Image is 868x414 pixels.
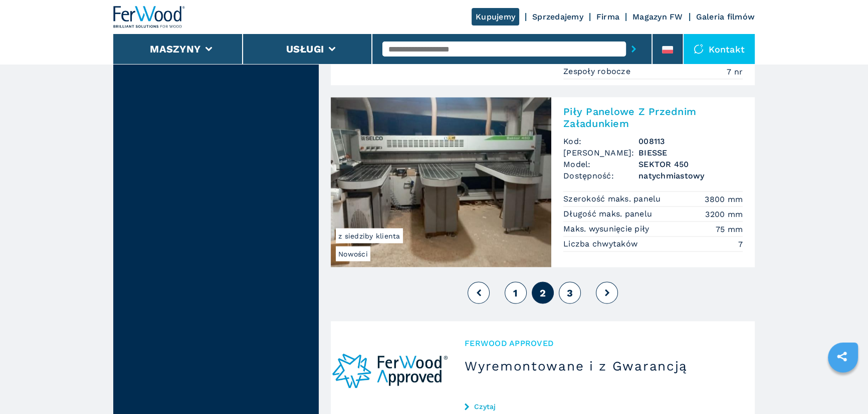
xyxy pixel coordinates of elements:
[638,158,743,169] h3: SEKTOR 450
[705,208,743,219] em: 3200 mm
[113,6,185,28] img: Ferwood
[532,281,554,303] button: 2
[472,8,519,25] a: Kupujemy
[696,12,755,21] a: Galeria filmów
[567,286,573,298] span: 3
[563,238,640,249] p: Liczba chwytaków
[596,12,619,21] a: Firma
[540,286,546,298] span: 2
[532,12,583,21] a: Sprzedajemy
[465,357,739,373] h3: Wyremontowane i z Gwarancją
[825,369,860,406] iframe: Chat
[626,37,641,60] button: submit-button
[638,146,743,158] h3: BIESSE
[563,65,633,76] p: Zespoły robocze
[563,193,664,204] p: Szerokość maks. panelu
[559,281,581,303] button: 3
[563,223,652,234] p: Maks. wysunięcie piły
[563,146,638,158] span: [PERSON_NAME]:
[563,169,638,181] span: Dostępność:
[331,97,755,267] a: Piły Panelowe Z Przednim Załadunkiem BIESSE SEKTOR 450Nowościz siedziby klientaPiły Panelowe Z Pr...
[727,65,743,77] em: 7 nr
[465,402,739,410] a: Czytaj
[513,286,518,298] span: 1
[563,135,638,146] span: Kod:
[563,208,655,219] p: Długość maks. panelu
[638,135,743,146] h3: 008113
[829,344,854,369] a: sharethis
[505,281,527,303] button: 1
[684,34,755,64] div: Kontakt
[705,193,743,204] em: 3800 mm
[563,105,743,129] h2: Piły Panelowe Z Przednim Załadunkiem
[563,158,638,169] span: Model:
[632,12,683,21] a: Magazyn FW
[716,223,743,234] em: 75 mm
[286,43,324,55] button: Usługi
[336,246,370,261] span: Nowości
[638,169,743,181] span: natychmiastowy
[336,228,403,243] span: z siedziby klienta
[465,337,739,348] span: Ferwood Approved
[694,44,704,54] img: Kontakt
[331,97,551,267] img: Piły Panelowe Z Przednim Załadunkiem BIESSE SEKTOR 450
[150,43,200,55] button: Maszyny
[738,238,743,249] em: 7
